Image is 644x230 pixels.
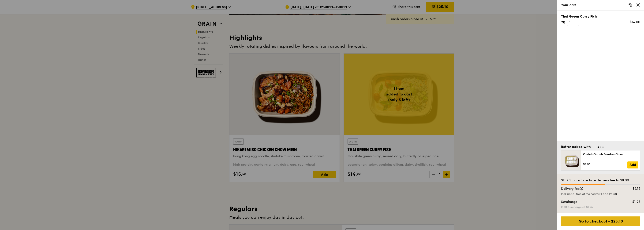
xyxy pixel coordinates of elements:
[561,216,640,226] div: Go to checkout - $25.10
[561,3,640,7] div: Your cart
[602,146,604,148] span: Go to slide 3
[561,192,640,196] div: Pick up for free at the nearest Food Point
[583,152,638,156] div: Ondeh Ondeh Pandan Cake
[627,161,638,168] a: Add
[583,162,627,166] div: $6.50
[561,145,591,149] div: Better paired with
[622,186,643,191] div: $9.15
[561,178,640,183] div: $11.20 more to reduce delivery fee to $8.00
[598,146,599,148] span: Go to slide 1
[622,200,643,204] div: $1.95
[561,14,640,19] div: Thai Green Curry Fish
[561,205,640,209] div: CBD Surcharge of $1.95
[630,20,640,25] div: $14.00
[600,146,601,148] span: Go to slide 2
[558,200,622,204] div: Surcharge
[558,186,622,191] div: Delivery fee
